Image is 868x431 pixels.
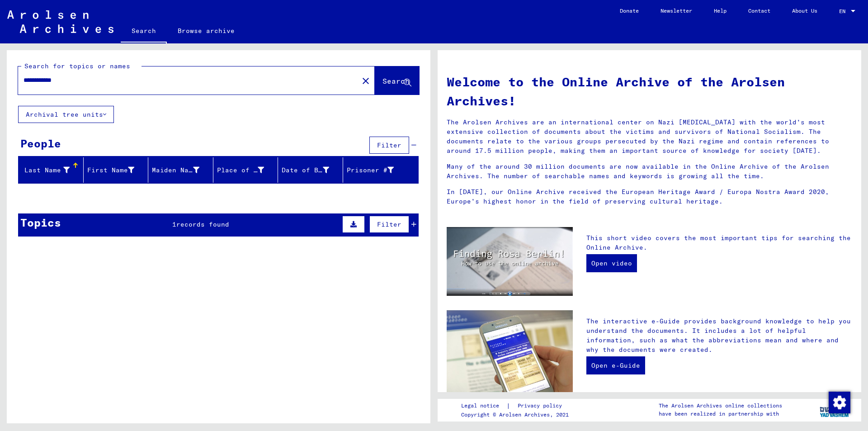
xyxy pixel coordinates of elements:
[586,233,852,252] p: This short video covers the most important tips for searching the Online Archive.
[176,220,229,228] span: records found
[377,220,401,228] span: Filter
[213,157,278,183] mat-header-cell: Place of Birth
[18,106,114,123] button: Archival tree units
[447,162,852,181] p: Many of the around 30 million documents are now available in the Online Archive of the Arolsen Ar...
[20,214,61,231] div: Topics
[278,157,343,183] mat-header-cell: Date of Birth
[282,166,329,175] div: Date of Birth
[167,20,245,42] a: Browse archive
[217,166,264,175] div: Place of Birth
[24,62,130,70] mat-label: Search for topics or names
[447,310,573,394] img: eguide.jpg
[447,227,573,296] img: video.jpg
[839,8,845,14] mat-select-trigger: EN
[369,216,409,233] button: Filter
[20,135,61,152] div: People
[829,392,850,413] img: Zustimmung ändern
[217,163,278,177] div: Place of Birth
[586,356,645,374] a: Open e-Guide
[377,141,401,149] span: Filter
[586,254,637,272] a: Open video
[461,401,506,411] a: Legal notice
[586,317,852,355] p: The interactive e-Guide provides background knowledge to help you understand the documents. It in...
[357,71,375,90] button: Clear
[461,401,573,411] div: |
[447,118,852,156] p: The Arolsen Archives are an international center on Nazi [MEDICAL_DATA] with the world’s most ext...
[152,163,213,177] div: Maiden Name
[375,66,419,95] button: Search
[382,76,410,85] span: Search
[84,157,149,183] mat-header-cell: First Name
[510,401,573,411] a: Privacy policy
[659,402,782,410] p: The Arolsen Archives online collections
[172,220,176,228] span: 1
[148,157,213,183] mat-header-cell: Maiden Name
[461,411,573,419] p: Copyright © Arolsen Archives, 2021
[447,187,852,206] p: In [DATE], our Online Archive received the European Heritage Award / Europa Nostra Award 2020, Eu...
[347,166,394,175] div: Prisoner #
[818,398,852,421] img: yv_logo.png
[87,163,148,177] div: First Name
[22,163,83,177] div: Last Name
[282,163,343,177] div: Date of Birth
[343,157,419,183] mat-header-cell: Prisoner #
[447,72,852,110] h1: Welcome to the Online Archive of the Arolsen Archives!
[19,157,84,183] mat-header-cell: Last Name
[152,166,199,175] div: Maiden Name
[659,410,782,418] p: have been realized in partnership with
[22,166,70,175] div: Last Name
[360,76,371,86] mat-icon: close
[347,163,408,177] div: Prisoner #
[7,10,113,33] img: Arolsen_neg.svg
[121,20,167,43] a: Search
[87,166,135,175] div: First Name
[369,137,409,154] button: Filter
